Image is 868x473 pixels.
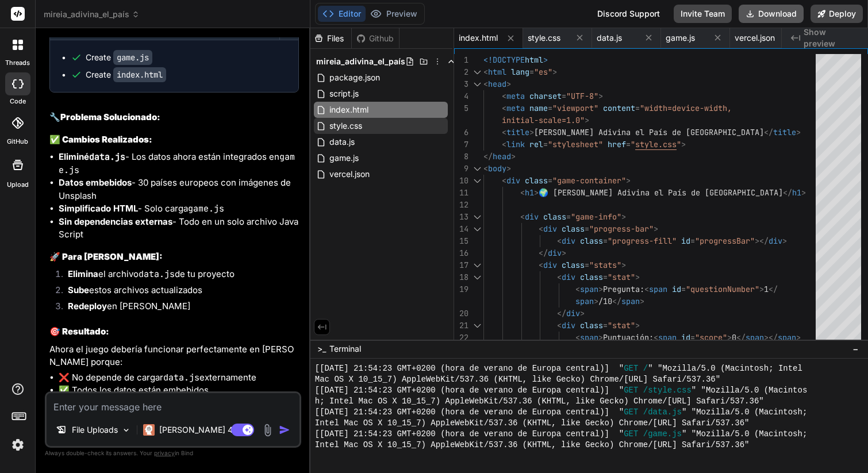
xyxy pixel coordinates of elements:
span: [[DATE] 21:54:23 GMT+0200 (hora de verano de Europa central)] " [315,385,624,396]
span: span [746,332,764,343]
span: style.css [635,139,677,149]
span: "questionNumber" [686,284,759,294]
span: " "Mozilla/5.0 (Macintosh; Intel [648,363,802,374]
span: > [585,115,589,125]
span: </ [764,127,773,137]
span: class [580,320,603,330]
label: threads [5,58,30,68]
div: 4 [454,90,468,102]
span: style.css [528,32,560,44]
span: < [539,260,543,270]
span: = [603,320,608,330]
button: Deploy [811,5,863,23]
span: " "Mozilla/5.0 (Macintos [692,385,808,396]
span: div [769,236,782,246]
span: " [631,139,635,149]
span: = [603,236,608,246]
span: class [562,224,585,234]
span: charset [529,91,562,101]
span: Show preview [804,26,859,49]
span: < [502,103,506,113]
span: data.js [597,32,622,44]
p: Always double-check its answers. Your in Bind [45,448,301,459]
span: > [654,224,658,234]
span: = [635,103,640,113]
span: = [562,91,566,101]
span: > [681,139,686,149]
button: Download [739,5,804,23]
span: < [502,127,506,137]
span: Intel Mac OS X 10_15_7) AppleWebKit/537.36 (KHTML, like Gecko) Chrome/[URL] Safari/537.36" [315,440,750,451]
span: game.js [328,151,360,165]
span: = [585,224,589,234]
span: > [543,55,548,65]
span: = [681,284,686,294]
div: Discord Support [590,5,667,23]
button: Editor [318,6,366,22]
span: id [672,284,681,294]
span: vercel.json [328,167,371,181]
code: game.js [113,50,152,65]
span: " "Mozilla/5.0 (Macintosh; [682,429,807,440]
span: > [621,211,626,222]
span: < [520,187,525,198]
span: > [598,284,603,294]
strong: Datos embebidos [59,177,132,188]
div: Create [86,52,152,63]
div: 3 [454,78,468,90]
span: GET [624,407,638,418]
span: Intel Mac OS X 10_15_7) AppleWebKit/537.36 (KHTML, like Gecko) Chrome/[URL] Safari/537.36" [315,418,750,429]
span: > [635,272,640,282]
span: "width=device-width, [640,103,732,113]
div: 1 [454,54,468,66]
span: <!DOCTYPE [483,55,525,65]
span: name [529,103,548,113]
span: "stat" [608,320,635,330]
span: Pregunta: [603,284,644,294]
div: 16 [454,247,468,259]
span: "stat" [608,272,635,282]
div: 11 [454,187,468,199]
span: /data.js [643,407,682,418]
span: "progress-bar" [589,224,654,234]
span: > [511,151,516,161]
strong: Sin dependencias externas [59,216,172,227]
span: > [759,284,764,294]
span: class [525,175,548,186]
span: content [603,103,635,113]
span: h1 [525,187,534,198]
strong: Sube [68,284,89,295]
label: GitHub [7,137,28,147]
span: / [643,363,648,374]
strong: 🚀 Para [PERSON_NAME]: [49,251,163,262]
span: > [796,332,801,343]
span: [[DATE] 21:54:23 GMT+0200 (hora de verano de Europa central)] " [315,363,624,374]
button: Preview [366,6,422,22]
img: Claude 4 Sonnet [143,424,155,436]
span: title [773,127,796,137]
span: privacy [154,449,175,456]
span: "stylesheet" [548,139,603,149]
span: > [562,248,566,258]
span: span [621,296,640,306]
p: Ahora el juego debería funcionar perfectamente en [PERSON_NAME] porque: [49,343,299,369]
span: </ [769,284,778,294]
span: "stats" [589,260,621,270]
span: rel [529,139,543,149]
span: </ [736,332,746,343]
span: = [690,236,695,246]
span: 🌍 [PERSON_NAME] Adivina el País de [GEOGRAPHIC_DATA] [539,187,783,198]
span: Terminal [329,343,361,355]
img: settings [8,435,28,455]
span: html [488,67,506,77]
li: ✅ Todos los datos están embebidos [59,384,299,397]
img: attachment [261,424,274,437]
span: span [658,332,677,343]
span: < [575,332,580,343]
span: > [801,187,806,198]
h2: 🔧 [49,111,299,124]
span: = [626,139,631,149]
div: Click to collapse the range. [470,66,485,78]
span: < [644,284,649,294]
span: < [520,211,525,222]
